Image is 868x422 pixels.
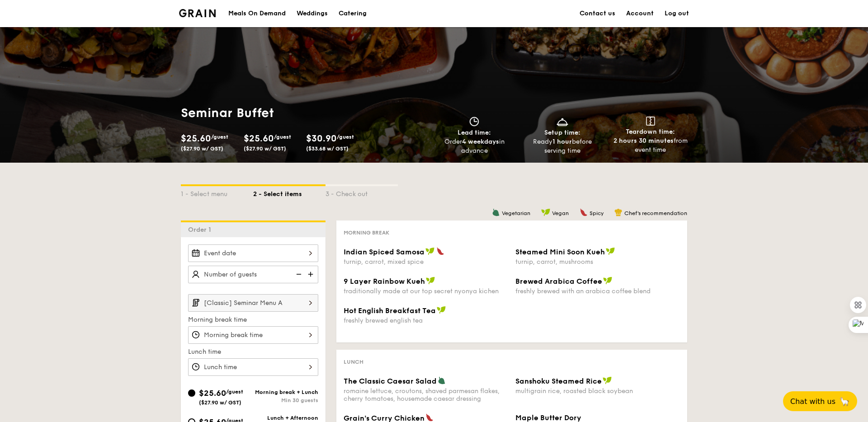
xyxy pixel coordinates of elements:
[344,317,508,324] div: freshly brewed english tea
[626,128,675,136] span: Teardown time:
[188,347,318,356] label: Lunch time
[181,186,253,199] div: 1 - Select menu
[515,277,602,286] span: Brewed Arabica Coffee
[226,389,243,395] span: /guest
[199,388,226,398] span: $25.60
[291,266,305,283] img: icon-reduce.1d2dbef1.svg
[344,230,389,236] span: Morning break
[188,244,318,262] input: Event date
[344,287,508,295] div: traditionally made at our top secret nyonya kichen
[179,9,216,17] a: Logotype
[253,397,318,403] div: Min 30 guests
[344,387,508,403] div: romaine lettuce, croutons, shaved parmesan flakes, cherry tomatoes, housemade caesar dressing
[515,377,602,385] span: Sanshoku Steamed Rice
[552,210,569,216] span: Vegan
[590,210,604,216] span: Spicy
[515,258,680,266] div: turnip, carrot, mushrooms
[614,208,623,216] img: icon-chef-hat.a58ddaea.svg
[181,133,211,144] span: $25.60
[181,105,362,121] h1: Seminar Buffet
[179,9,216,17] img: Grain
[624,210,687,216] span: Chef's recommendation
[610,136,691,155] div: from event time
[492,208,500,216] img: icon-vegetarian.fe4039eb.svg
[344,306,436,315] span: Hot English Breakfast Tea
[303,294,318,311] img: icon-chevron-right.3c0dfbd6.svg
[188,358,318,376] input: Lunch time
[603,277,612,285] img: icon-vegan.f8ff3823.svg
[188,266,318,283] input: Number of guests
[425,413,434,422] img: icon-spicy.37a8142b.svg
[344,277,425,286] span: 9 Layer Rainbow Kueh
[337,134,354,140] span: /guest
[188,389,195,397] input: $25.60/guest($27.90 w/ GST)Morning break + LunchMin 30 guests
[211,134,228,140] span: /guest
[188,315,318,324] label: Morning break time
[458,129,491,136] span: Lead time:
[437,306,446,314] img: icon-vegan.f8ff3823.svg
[344,248,425,256] span: Indian Spiced Samosa
[580,208,588,216] img: icon-spicy.37a8142b.svg
[515,287,680,295] div: freshly brewed with an arabica coffee blend
[613,137,674,145] strong: 2 hours 30 minutes
[515,248,605,256] span: Steamed Mini Soon Kueh
[188,326,318,344] input: Morning break time
[515,387,680,395] div: multigrain rice, roasted black soybean
[325,186,398,199] div: 3 - Check out
[783,391,857,411] button: Chat with us🦙
[646,117,655,126] img: icon-teardown.65201eee.svg
[306,133,337,144] span: $30.90
[199,399,241,406] span: ($27.90 w/ GST)
[425,247,434,255] img: icon-vegan.f8ff3823.svg
[556,117,569,127] img: icon-dish.430c3a2e.svg
[606,247,615,255] img: icon-vegan.f8ff3823.svg
[467,117,481,127] img: icon-clock.2db775ea.svg
[344,377,437,385] span: The Classic Caesar Salad
[244,133,274,144] span: $25.60
[305,266,318,283] img: icon-add.58712e84.svg
[544,129,580,136] span: Setup time:
[462,138,499,145] strong: 4 weekdays
[438,376,446,384] img: icon-vegetarian.fe4039eb.svg
[426,277,435,285] img: icon-vegan.f8ff3823.svg
[253,389,318,395] div: Morning break + Lunch
[274,134,291,140] span: /guest
[344,359,363,365] span: Lunch
[434,137,515,155] div: Order in advance
[522,137,603,155] div: Ready before serving time
[306,145,349,152] span: ($33.68 w/ GST)
[344,258,508,266] div: turnip, carrot, mixed spice
[244,145,286,152] span: ($27.90 w/ GST)
[839,396,850,407] span: 🦙
[188,226,215,234] span: Order 1
[502,210,530,216] span: Vegetarian
[181,145,223,152] span: ($27.90 w/ GST)
[541,208,550,216] img: icon-vegan.f8ff3823.svg
[436,247,444,255] img: icon-spicy.37a8142b.svg
[603,376,612,384] img: icon-vegan.f8ff3823.svg
[253,186,325,199] div: 2 - Select items
[552,138,572,145] strong: 1 hour
[515,413,581,422] span: Maple Butter Dory
[790,397,835,406] span: Chat with us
